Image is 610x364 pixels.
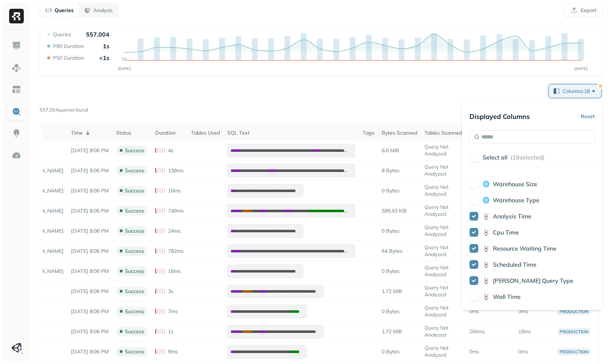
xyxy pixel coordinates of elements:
[71,348,109,355] p: Sep 18, 2025 8:06 PM
[493,245,557,252] span: Resource Waiting Time
[125,147,144,154] p: success
[168,248,184,255] p: 782ms
[382,147,399,154] p: 6.6 MiB
[424,284,462,298] p: Query Not Analyzed
[168,308,178,315] p: 7ms
[363,130,374,136] div: Tags
[12,107,21,116] img: Query Explorer
[12,85,21,94] img: Asset Explorer
[53,55,84,61] p: P50 Duration
[424,304,462,318] p: Query Not Analyzed
[514,301,554,322] td: 0ms
[125,248,144,255] p: success
[382,207,407,214] p: 595.93 KiB
[514,322,554,342] td: 19ms
[424,130,462,136] div: Tables Scanned
[168,268,181,275] p: 16ms
[71,328,109,335] p: Sep 18, 2025 8:06 PM
[168,348,178,355] p: 9ms
[9,9,24,23] img: Ryft
[424,143,462,157] p: Query Not Analyzed
[71,288,109,295] p: Sep 18, 2025 8:06 PM
[103,42,109,50] p: 1s
[168,207,184,214] p: 749ms
[469,112,530,121] p: Displayed Columns
[118,66,131,71] tspan: [DATE]
[557,308,591,315] p: production
[465,301,514,322] td: 0ms
[11,343,22,353] img: Unity
[168,288,173,295] p: 3s
[465,322,514,342] td: 266ms
[12,63,21,72] img: Assets
[493,229,519,236] span: Cpu Time
[493,293,521,300] span: Wall Time
[22,248,64,255] p: trino
[382,130,417,136] div: Bytes Scanned
[424,184,462,198] p: Query Not Analyzed
[71,268,109,275] p: Sep 18, 2025 8:06 PM
[53,31,71,38] p: Queries
[382,328,402,335] p: 1.72 MiB
[493,180,537,188] span: Warehouse Size
[465,342,514,362] td: 0ms
[53,43,84,50] p: P90 Duration
[99,54,109,61] p: <1s
[168,328,173,335] p: 1s
[12,151,21,160] img: Optimization
[575,66,587,71] tspan: [DATE]
[557,348,591,356] p: production
[22,207,64,214] p: trino
[424,345,462,359] p: Query Not Analyzed
[125,187,144,194] p: success
[125,167,144,174] p: success
[493,196,539,204] span: Warehouse Type
[168,187,181,194] p: 10ms
[382,268,400,275] p: 0 Bytes
[12,41,21,50] img: Dashboard
[86,31,109,38] p: 557,004
[514,342,554,362] td: 0ms
[382,228,400,234] p: 0 Bytes
[557,328,591,335] p: production
[125,348,144,355] p: success
[125,268,144,275] p: success
[168,147,173,154] p: 4s
[424,264,462,278] p: Query Not Analyzed
[424,324,462,338] p: Query Not Analyzed
[564,4,603,17] button: Export
[562,87,597,95] span: Columns: 18
[71,228,109,234] p: Sep 18, 2025 8:06 PM
[71,167,109,174] p: Sep 18, 2025 8:06 PM
[22,187,64,194] p: trino
[382,167,400,174] p: 8 Bytes
[382,348,400,355] p: 0 Bytes
[71,308,109,315] p: Sep 18, 2025 8:06 PM
[168,228,181,234] p: 24ms
[382,187,400,194] p: 0 Bytes
[22,268,64,275] p: trino
[493,277,573,284] span: [PERSON_NAME] Query Type
[581,110,595,123] button: Reset
[125,288,144,295] p: success
[125,228,144,234] p: success
[93,7,113,14] p: Analysis
[424,204,462,218] p: Query Not Analyzed
[227,130,355,136] div: SQL Text
[382,248,403,255] p: 64 Bytes
[424,224,462,238] p: Query Not Analyzed
[382,308,400,315] p: 0 Bytes
[22,167,64,174] p: trino
[40,106,88,114] p: 557,004 queries found
[125,328,144,335] p: success
[71,248,109,255] p: Sep 18, 2025 8:06 PM
[116,130,148,136] div: Status
[71,187,109,194] p: Sep 18, 2025 8:06 PM
[71,128,109,137] div: Time
[493,213,531,220] span: Analysis Time
[483,151,595,164] button: Select all (18selected)
[12,129,21,138] img: Insights
[125,207,144,214] p: success
[549,85,601,98] button: Columns:18
[168,167,184,174] p: 138ms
